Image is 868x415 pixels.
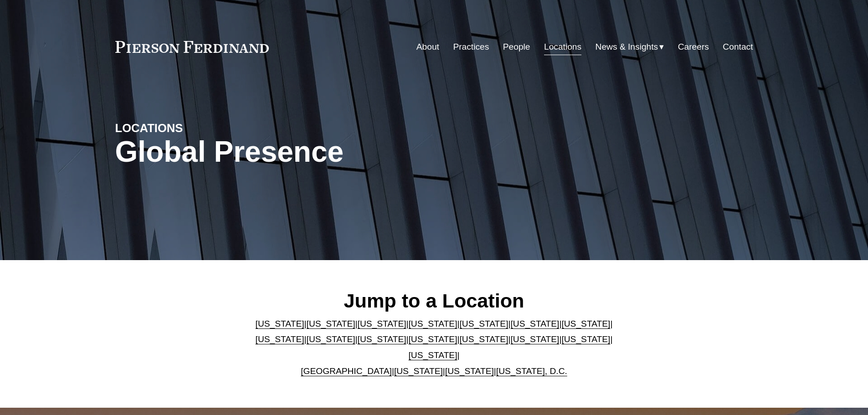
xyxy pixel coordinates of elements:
a: [US_STATE], D.C. [496,366,567,376]
a: [US_STATE] [358,319,406,328]
a: Practices [453,38,489,56]
p: | | | | | | | | | | | | | | | | | | [248,316,620,379]
a: [US_STATE] [561,334,610,344]
a: People [503,38,530,56]
a: [US_STATE] [409,334,457,344]
a: Contact [723,38,753,56]
a: [US_STATE] [256,319,304,328]
h1: Global Presence [115,135,540,169]
a: Locations [544,38,581,56]
a: [US_STATE] [409,350,457,360]
span: News & Insights [596,39,658,55]
a: [US_STATE] [409,319,457,328]
h4: LOCATIONS [115,121,275,135]
a: [US_STATE] [510,334,559,344]
a: [US_STATE] [307,319,355,328]
a: [GEOGRAPHIC_DATA] [301,366,392,376]
a: folder dropdown [596,38,664,56]
a: Careers [678,38,709,56]
a: [US_STATE] [256,334,304,344]
a: [US_STATE] [459,319,508,328]
a: [US_STATE] [358,334,406,344]
a: [US_STATE] [561,319,610,328]
a: [US_STATE] [394,366,443,376]
h2: Jump to a Location [248,289,620,313]
a: About [416,38,439,56]
a: [US_STATE] [307,334,355,344]
a: [US_STATE] [445,366,494,376]
a: [US_STATE] [510,319,559,328]
a: [US_STATE] [459,334,508,344]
